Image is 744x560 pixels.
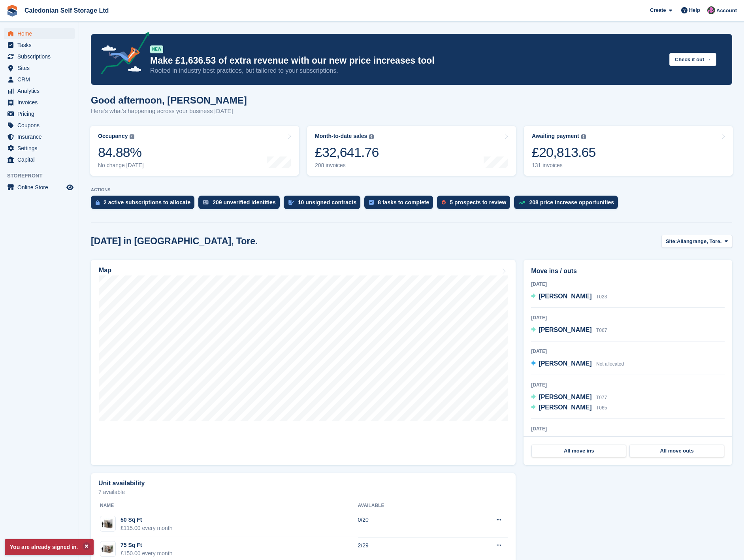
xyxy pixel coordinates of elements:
[531,425,725,432] div: [DATE]
[17,51,65,62] span: Subscriptions
[666,238,677,245] span: Site:
[539,293,591,300] span: [PERSON_NAME]
[369,134,374,139] img: icon-info-grey-7440780725fd019a000dd9b08b2336e03edf1995a4989e88bcd33f0948082b44.svg
[298,199,357,206] div: 10 unsigned contracts
[91,260,516,465] a: Map
[4,40,75,51] a: menu
[91,107,247,116] p: Here's what's happening across your business [DATE]
[17,182,65,193] span: Online Store
[519,201,525,204] img: price_increase_opportunities-93ffe204e8149a01c8c9dc8f82e8f89637d9d84a8eef4429ea346261dce0b2c0.svg
[99,267,111,274] h2: Map
[17,97,65,108] span: Invoices
[315,162,379,169] div: 208 invoices
[315,144,379,160] div: £32,641.76
[17,154,65,165] span: Capital
[17,131,65,142] span: Insurance
[531,314,725,321] div: [DATE]
[307,126,516,176] a: Month-to-date sales £32,641.76 208 invoices
[529,199,614,206] div: 208 price increase opportunities
[288,200,294,205] img: contract_signature_icon-13c848040528278c33f63329250d36e43548de30e8caae1d1a13099fd9432cc5.svg
[532,144,596,160] div: £20,813.65
[98,489,508,495] p: 7 available
[4,108,75,119] a: menu
[104,199,190,206] div: 2 active subscriptions to allocate
[4,85,75,96] a: menu
[17,120,65,131] span: Coupons
[17,40,65,51] span: Tasks
[596,294,607,300] span: T023
[5,539,94,555] p: You are already signed in.
[358,500,450,512] th: Available
[364,196,437,213] a: 8 tasks to complete
[17,143,65,154] span: Settings
[531,266,725,276] h2: Move ins / outs
[4,182,75,193] a: menu
[91,196,198,213] a: 2 active subscriptions to allocate
[531,325,607,336] a: [PERSON_NAME] T067
[17,62,65,74] span: Sites
[539,394,591,400] span: [PERSON_NAME]
[378,199,429,206] div: 8 tasks to complete
[65,183,75,192] a: Preview store
[524,126,733,176] a: Awaiting payment £20,813.65 131 invoices
[531,445,626,457] a: All move ins
[98,133,128,140] div: Occupancy
[90,126,299,176] a: Occupancy 84.88% No change [DATE]
[689,6,700,14] span: Help
[100,518,115,530] img: 32-sqft-unit.jpg
[650,6,666,14] span: Create
[284,196,365,213] a: 10 unsigned contracts
[7,172,79,180] span: Storefront
[121,516,173,524] div: 50 Sq Ft
[213,199,276,206] div: 209 unverified identities
[17,74,65,85] span: CRM
[531,392,607,403] a: [PERSON_NAME] T077
[198,196,284,213] a: 209 unverified identities
[369,200,374,205] img: task-75834270c22a3079a89374b754ae025e5fb1db73e45f91037f5363f120a921f8.svg
[539,360,591,367] span: [PERSON_NAME]
[21,4,112,17] a: Caledonian Self Storage Ltd
[596,361,624,367] span: Not allocated
[4,154,75,165] a: menu
[531,281,725,288] div: [DATE]
[130,134,134,139] img: icon-info-grey-7440780725fd019a000dd9b08b2336e03edf1995a4989e88bcd33f0948082b44.svg
[437,196,514,213] a: 5 prospects to review
[150,55,663,66] p: Make £1,636.53 of extra revenue with our new price increases tool
[121,524,173,532] div: £115.00 every month
[531,381,725,388] div: [DATE]
[121,549,173,558] div: £150.00 every month
[4,62,75,74] a: menu
[531,359,624,369] a: [PERSON_NAME] Not allocated
[358,512,450,537] td: 0/20
[100,543,115,555] img: 64-sqft-unit.jpg
[98,500,358,512] th: Name
[716,7,737,15] span: Account
[4,143,75,154] a: menu
[150,45,163,53] div: NEW
[450,199,506,206] div: 5 prospects to review
[4,97,75,108] a: menu
[98,162,144,169] div: No change [DATE]
[596,395,607,400] span: T077
[661,235,732,248] button: Site: Allangrange, Tore.
[17,108,65,119] span: Pricing
[669,53,716,66] button: Check it out →
[17,28,65,39] span: Home
[96,200,100,205] img: active_subscription_to_allocate_icon-d502201f5373d7db506a760aba3b589e785aa758c864c3986d89f69b8ff3...
[150,66,663,75] p: Rooted in industry best practices, but tailored to your subscriptions.
[629,445,724,457] a: All move outs
[4,131,75,142] a: menu
[91,236,258,247] h2: [DATE] in [GEOGRAPHIC_DATA], Tore.
[581,134,586,139] img: icon-info-grey-7440780725fd019a000dd9b08b2336e03edf1995a4989e88bcd33f0948082b44.svg
[539,404,591,411] span: [PERSON_NAME]
[531,292,607,302] a: [PERSON_NAME] T023
[677,238,721,245] span: Allangrange, Tore.
[315,133,367,140] div: Month-to-date sales
[4,120,75,131] a: menu
[98,144,144,160] div: 84.88%
[531,348,725,355] div: [DATE]
[121,541,173,549] div: 75 Sq Ft
[4,74,75,85] a: menu
[98,480,145,487] h2: Unit availability
[532,162,596,169] div: 131 invoices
